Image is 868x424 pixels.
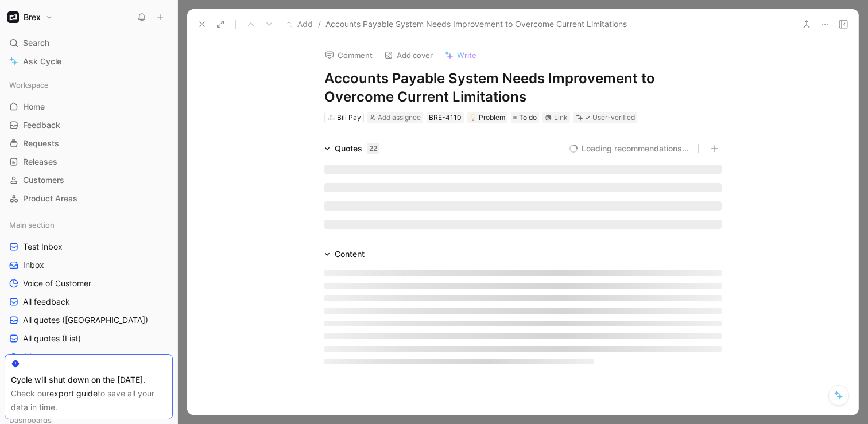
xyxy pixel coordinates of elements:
[592,112,635,123] div: User-verified
[23,193,77,204] span: Product Areas
[5,76,173,94] div: Workspace
[337,112,361,123] div: Bill Pay
[5,153,173,170] a: Releases
[429,112,462,123] div: BRE-4110
[519,112,537,123] span: To do
[49,388,98,398] a: export guide
[470,112,505,123] div: Problem
[467,112,507,123] div: 💡Problem
[5,135,173,152] a: Requests
[23,36,49,50] span: Search
[5,98,173,115] a: Home
[23,241,63,252] span: Test Inbox
[23,314,148,326] span: All quotes ([GEOGRAPHIC_DATA])
[457,50,476,60] span: Write
[23,55,61,68] span: Ask Cycle
[7,11,19,23] img: Brex
[511,112,539,123] div: To do
[23,278,91,289] span: Voice of Customer
[320,247,369,261] div: Content
[5,238,173,255] a: Test Inbox
[23,296,70,308] span: All feedback
[5,293,173,310] a: All feedback
[335,142,379,155] div: Quotes
[284,17,316,31] button: Add
[320,47,378,63] button: Comment
[569,142,689,155] button: Loading recommendations...
[23,333,81,344] span: All quotes (List)
[5,172,173,189] a: Customers
[335,247,365,261] div: Content
[5,116,173,134] a: Feedback
[5,216,173,234] div: Main section
[379,47,438,63] button: Add cover
[23,138,59,149] span: Requests
[5,275,173,292] a: Voice of Customer
[5,312,173,329] a: All quotes ([GEOGRAPHIC_DATA])
[367,143,379,154] div: 22
[5,34,173,52] div: Search
[5,190,173,207] a: Product Areas
[5,330,173,347] a: All quotes (List)
[5,256,173,274] a: Inbox
[318,17,321,31] span: /
[324,69,722,106] h1: Accounts Payable System Needs Improvement to Overcome Current Limitations
[23,174,64,186] span: Customers
[5,348,173,365] a: All requests
[325,17,627,31] span: Accounts Payable System Needs Improvement to Overcome Current Limitations
[9,79,49,91] span: Workspace
[554,112,568,123] div: Link
[9,219,55,231] span: Main section
[11,373,166,387] div: Cycle will shut down on the [DATE].
[5,53,173,70] a: Ask Cycle
[11,387,166,414] div: Check our to save all your data in time.
[23,119,60,131] span: Feedback
[439,47,482,63] button: Write
[5,216,173,402] div: Main sectionTest InboxInboxVoice of CustomerAll feedbackAll quotes ([GEOGRAPHIC_DATA])All quotes ...
[5,9,56,25] button: BrexBrex
[23,351,67,363] span: All requests
[23,101,45,112] span: Home
[378,113,421,122] span: Add assignee
[470,114,476,121] img: 💡
[23,259,44,271] span: Inbox
[24,12,41,22] h1: Brex
[320,142,384,155] div: Quotes22
[23,156,57,168] span: Releases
